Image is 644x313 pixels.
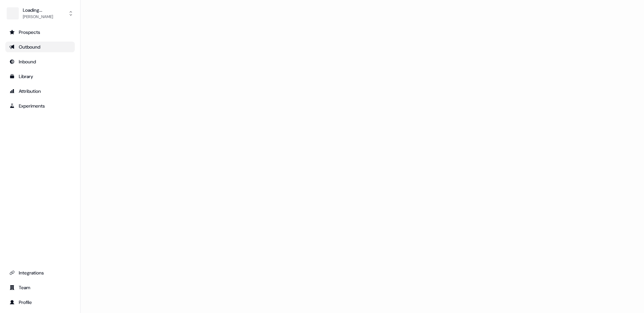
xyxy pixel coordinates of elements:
[5,56,75,67] a: Go to Inbound
[9,44,71,50] div: Outbound
[5,282,75,293] a: Go to team
[9,29,71,36] div: Prospects
[23,7,53,13] div: Loading...
[5,5,75,21] button: Loading...[PERSON_NAME]
[9,58,71,65] div: Inbound
[5,42,75,52] a: Go to outbound experience
[9,73,71,80] div: Library
[5,86,75,97] a: Go to attribution
[5,267,75,278] a: Go to integrations
[5,101,75,111] a: Go to experiments
[5,297,75,308] a: Go to profile
[5,71,75,82] a: Go to templates
[9,269,71,276] div: Integrations
[23,13,53,20] div: [PERSON_NAME]
[9,103,71,109] div: Experiments
[5,27,75,38] a: Go to prospects
[9,299,71,306] div: Profile
[9,88,71,95] div: Attribution
[9,284,71,291] div: Team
